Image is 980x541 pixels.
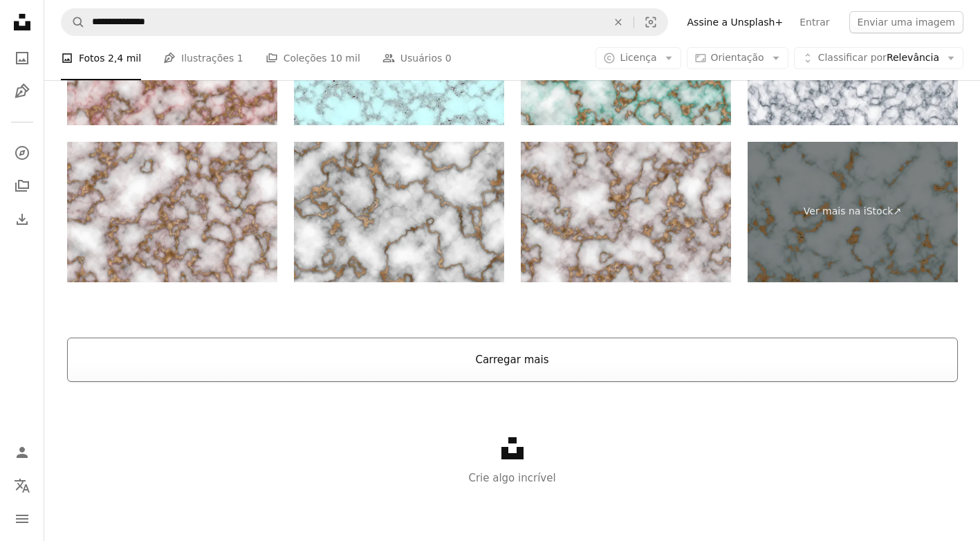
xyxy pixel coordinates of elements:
[679,11,792,33] a: Assine a Unsplash+
[62,9,85,35] button: Pesquise na Unsplash
[330,51,360,66] span: 10 mil
[620,52,656,63] span: Licença
[294,142,504,282] img: Design de textura de mármore. Ilustração de fundo luxuosa moderna. Padrão abstrato para piso, ped...
[237,51,243,66] span: 1
[61,8,668,36] form: Pesquise conteúdo visual em todo o site
[603,9,634,35] button: Limpar
[8,8,36,39] a: Início — Unsplash
[794,47,963,69] button: Classificar porRelevância
[8,472,36,499] button: Idioma
[791,11,838,33] a: Entrar
[8,139,36,167] a: Explorar
[8,77,36,105] a: Ilustrações
[67,338,958,382] button: Carregar mais
[595,47,681,69] button: Licença
[163,36,243,80] a: Ilustrações 1
[67,142,277,282] img: Design de textura de mármore. Ilustração de fundo luxuosa moderna. Padrão abstrato para piso, ped...
[818,51,939,65] span: Relevância
[748,142,958,282] a: Ver mais na iStock↗
[445,51,452,66] span: 0
[687,47,788,69] button: Orientação
[8,172,36,200] a: Coleções
[266,36,360,80] a: Coleções 10 mil
[8,205,36,233] a: Histórico de downloads
[634,9,667,35] button: Pesquisa visual
[44,470,980,486] p: Crie algo incrível
[818,52,887,63] span: Classificar por
[8,439,36,466] a: Entrar / Cadastrar-se
[8,44,36,72] a: Fotos
[711,52,764,63] span: Orientação
[382,36,452,80] a: Usuários 0
[521,142,731,282] img: Design de textura de mármore. Ilustração de fundo luxuosa moderna. Padrão abstrato para piso, ped...
[8,505,36,533] button: Menu
[849,11,963,33] button: Enviar uma imagem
